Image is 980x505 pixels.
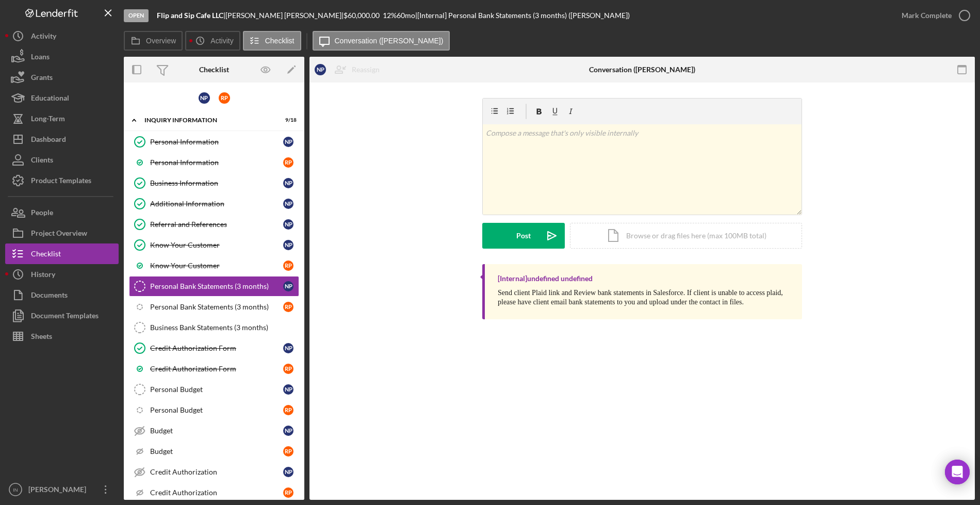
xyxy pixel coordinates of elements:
[129,379,299,400] a: Personal BudgetNP
[199,92,210,104] div: N P
[129,276,299,297] a: Personal Bank Statements (3 months)NP
[150,179,283,187] div: Business Information
[283,219,293,230] div: N P
[129,338,299,359] a: Credit Authorization FormNP
[516,223,531,249] div: Post
[5,46,119,67] button: Loans
[13,487,18,493] text: IN
[283,405,293,415] div: R P
[150,406,283,414] div: Personal Budget
[5,202,119,223] button: People
[5,264,119,285] button: History
[283,487,293,498] div: R P
[5,26,119,46] a: Activity
[383,11,397,20] div: 12 %
[129,193,299,214] a: Additional InformationNP
[283,467,293,477] div: N P
[150,488,283,497] div: Credit Authorization
[31,285,68,308] div: Documents
[199,66,229,74] div: Checklist
[150,447,283,455] div: Budget
[146,37,176,45] label: Overview
[150,158,283,167] div: Personal Information
[31,170,91,193] div: Product Templates
[31,46,50,70] div: Loans
[397,11,415,20] div: 60 mo
[26,479,93,502] div: [PERSON_NAME]
[31,129,66,152] div: Dashboard
[352,59,380,80] div: Reassign
[150,385,283,394] div: Personal Budget
[150,427,283,435] div: Budget
[129,317,299,338] a: Business Bank Statements (3 months)
[415,11,630,20] div: | [Internal] Personal Bank Statements (3 months) ([PERSON_NAME])
[5,326,119,347] button: Sheets
[144,117,271,123] div: INQUIRY INFORMATION
[129,482,299,503] a: Credit AuthorizationRP
[150,303,283,311] div: Personal Bank Statements (3 months)
[150,200,283,208] div: Additional Information
[129,441,299,462] a: BudgetRP
[150,220,283,229] div: Referral and References
[283,302,293,312] div: R P
[902,5,952,26] div: Mark Complete
[150,365,283,373] div: Credit Authorization Form
[482,223,565,249] button: Post
[5,170,119,191] button: Product Templates
[219,92,230,104] div: R P
[5,285,119,305] button: Documents
[31,305,99,329] div: Document Templates
[283,157,293,168] div: R P
[5,129,119,150] button: Dashboard
[344,11,383,20] div: $60,000.00
[31,243,61,267] div: Checklist
[283,281,293,291] div: N P
[129,255,299,276] a: Know Your CustomerRP
[283,137,293,147] div: N P
[31,26,56,49] div: Activity
[31,264,55,287] div: History
[5,305,119,326] a: Document Templates
[31,202,53,225] div: People
[5,150,119,170] button: Clients
[5,108,119,129] a: Long-Term
[185,31,240,51] button: Activity
[150,468,283,476] div: Credit Authorization
[283,260,293,271] div: R P
[589,66,695,74] div: Conversation ([PERSON_NAME])
[309,59,390,80] button: NPReassign
[5,67,119,88] button: Grants
[313,31,450,51] button: Conversation ([PERSON_NAME])
[5,243,119,264] button: Checklist
[157,11,223,20] b: Flip and Sip Cafe LLC
[283,426,293,436] div: N P
[283,178,293,188] div: N P
[124,31,183,51] button: Overview
[498,274,593,283] div: [Internal] undefined undefined
[124,9,149,22] div: Open
[129,214,299,235] a: Referral and ReferencesNP
[129,235,299,255] a: Know Your CustomerNP
[210,37,233,45] label: Activity
[283,384,293,395] div: N P
[129,462,299,482] a: Credit AuthorizationNP
[150,323,299,332] div: Business Bank Statements (3 months)
[150,138,283,146] div: Personal Information
[31,88,69,111] div: Educational
[31,223,87,246] div: Project Overview
[225,11,344,20] div: [PERSON_NAME] [PERSON_NAME] |
[5,223,119,243] a: Project Overview
[31,150,53,173] div: Clients
[5,88,119,108] button: Educational
[31,108,65,132] div: Long-Term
